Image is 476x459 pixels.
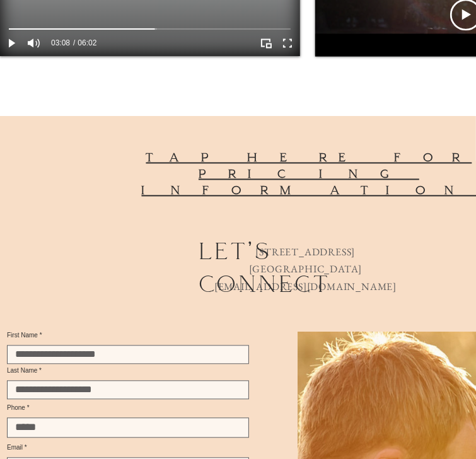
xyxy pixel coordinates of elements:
[199,236,330,298] span: let's connect
[7,332,249,339] label: First Name
[7,444,249,451] label: Email
[7,368,249,374] label: Last Name
[25,35,42,51] button: Mute
[279,35,296,51] button: Enter full screen
[73,39,96,47] span: 06:02
[51,39,70,47] span: 03:08
[4,35,20,51] button: Play
[7,405,249,411] label: Phone
[258,35,274,51] button: Play Picture-in-Picture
